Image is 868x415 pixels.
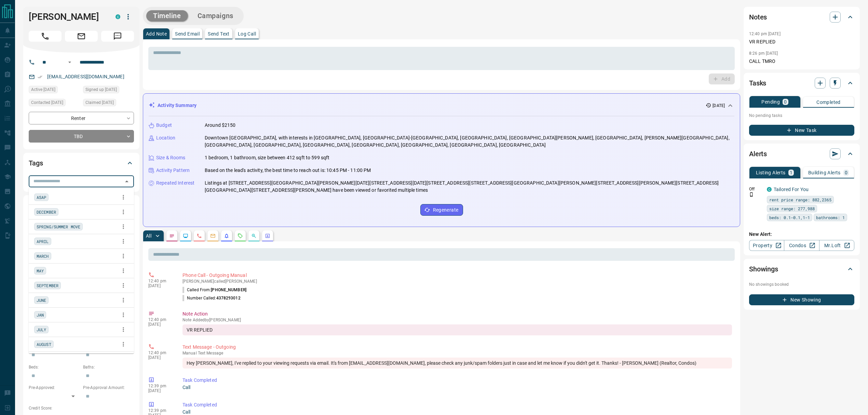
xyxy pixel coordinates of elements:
[182,384,732,391] p: Call
[749,51,778,56] p: 8:26 pm [DATE]
[148,279,172,283] p: 12:40 pm
[749,125,854,136] button: New Task
[148,283,172,288] p: [DATE]
[29,405,134,411] p: Credit Score:
[29,112,134,124] div: Renter
[148,408,172,413] p: 12:39 pm
[37,326,46,333] span: JULY
[29,11,105,22] h1: [PERSON_NAME]
[749,110,854,121] p: No pending tasks
[767,187,772,192] div: condos.ca
[169,233,175,239] svg: Notes
[29,99,80,108] div: Tue Aug 05 2025
[182,324,732,335] div: VR REPLIED
[146,10,188,22] button: Timeline
[29,130,134,143] div: TBD
[37,282,58,289] span: SEPTEMBER
[182,344,732,351] p: Text Message - Outgoing
[182,351,732,356] p: Text Message
[205,154,329,161] p: 1 bedroom, 1 bathroom, size between 412 sqft to 599 sqft
[196,233,202,239] svg: Calls
[205,167,371,174] p: Based on the lead's activity, the best time to reach out is: 10:45 PM - 11:00 PM
[749,240,784,251] a: Property
[749,75,854,91] div: Tasks
[816,214,845,221] span: bathrooms: 1
[749,148,767,159] h2: Alerts
[47,74,124,79] a: [EMAIL_ADDRESS][DOMAIN_NAME]
[101,31,134,42] span: Message
[37,267,44,274] span: MAY
[182,279,732,284] p: [PERSON_NAME] called [PERSON_NAME]
[761,99,780,104] p: Pending
[749,261,854,277] div: Showings
[238,233,243,239] svg: Requests
[182,287,246,293] p: Called From:
[816,100,841,105] p: Completed
[749,294,854,305] button: New Showing
[29,385,80,391] p: Pre-Approved:
[749,146,854,162] div: Alerts
[156,134,175,142] p: Location
[29,364,80,370] p: Beds:
[819,240,854,251] a: Mr.Loft
[146,31,167,36] p: Add Note
[37,341,51,348] span: AUGUST
[37,194,46,201] span: ASAP
[148,355,172,360] p: [DATE]
[37,209,56,215] span: DECEMBER
[31,86,55,93] span: Active [DATE]
[749,186,763,192] p: Off
[156,154,186,161] p: Size & Rooms
[251,233,257,239] svg: Opportunities
[29,155,134,171] div: Tags
[83,385,134,391] p: Pre-Approval Amount:
[83,86,134,95] div: Sun Jun 01 2025
[29,86,80,95] div: Mon Aug 04 2025
[205,179,734,194] p: Listings at [STREET_ADDRESS][GEOGRAPHIC_DATA][PERSON_NAME][DATE][STREET_ADDRESS][DATE][STREET_ADD...
[749,281,854,287] p: No showings booked
[183,233,188,239] svg: Lead Browsing Activity
[808,170,841,175] p: Building Alerts
[148,384,172,388] p: 12:39 pm
[83,99,134,108] div: Sun Jun 01 2025
[31,99,63,106] span: Contacted [DATE]
[420,204,463,216] button: Regenerate
[122,177,132,186] button: Close
[116,14,120,19] div: condos.ca
[148,350,172,355] p: 12:40 pm
[148,388,172,393] p: [DATE]
[784,99,787,104] p: 0
[85,86,117,93] span: Signed up [DATE]
[205,122,236,129] p: Around $2150
[182,272,732,279] p: Phone Call - Outgoing Manual
[756,170,786,175] p: Listing Alerts
[29,31,62,42] span: Call
[790,170,792,175] p: 1
[211,287,246,292] span: [PHONE_NUMBER]
[156,179,194,187] p: Repeated Interest
[182,351,197,356] span: manual
[205,134,734,149] p: Downtown [GEOGRAPHIC_DATA], with interests in [GEOGRAPHIC_DATA], [GEOGRAPHIC_DATA]-[GEOGRAPHIC_DA...
[182,310,732,318] p: Note Action
[265,233,270,239] svg: Agent Actions
[156,122,172,129] p: Budget
[769,196,831,203] span: rent price range: 882,2365
[238,31,256,36] p: Log Call
[148,322,172,327] p: [DATE]
[182,295,241,301] p: Number Called:
[749,78,766,89] h2: Tasks
[749,231,854,238] p: New Alert:
[65,31,98,42] span: Email
[208,31,230,36] p: Send Text
[148,317,172,322] p: 12:40 pm
[66,58,74,66] button: Open
[749,38,854,45] p: VR REPLIED
[845,170,847,175] p: 0
[37,253,49,259] span: MARCH
[156,167,190,174] p: Activity Pattern
[37,238,49,245] span: APRIL
[774,187,809,192] a: Tailored For You
[749,192,754,197] svg: Push Notification Only
[224,233,229,239] svg: Listing Alerts
[210,233,216,239] svg: Emails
